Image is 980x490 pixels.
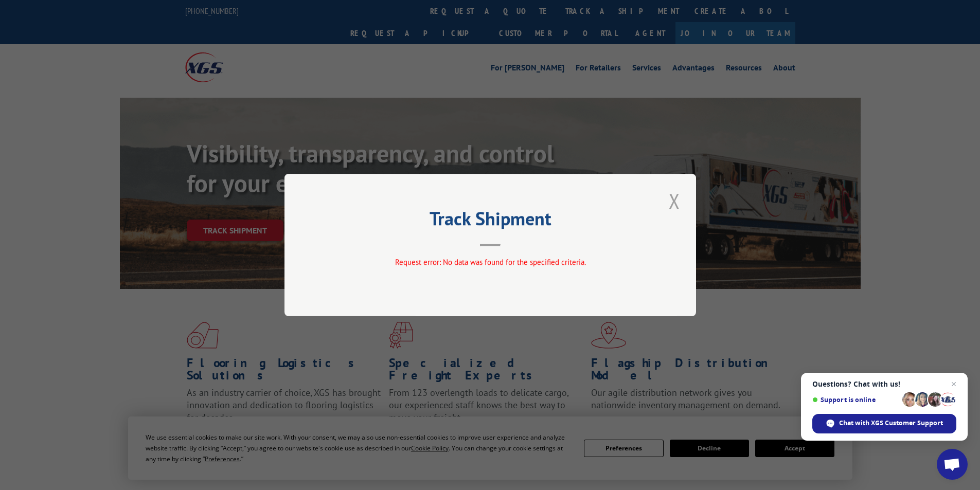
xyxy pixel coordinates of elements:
[839,419,943,428] span: Chat with XGS Customer Support
[666,187,683,215] button: Close modal
[336,211,645,231] h2: Track Shipment
[812,414,956,433] span: Chat with XGS Customer Support
[812,396,899,404] span: Support is online
[395,257,585,267] span: Request error: No data was found for the specified criteria.
[812,380,956,388] span: Questions? Chat with us!
[937,449,968,480] a: Open chat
